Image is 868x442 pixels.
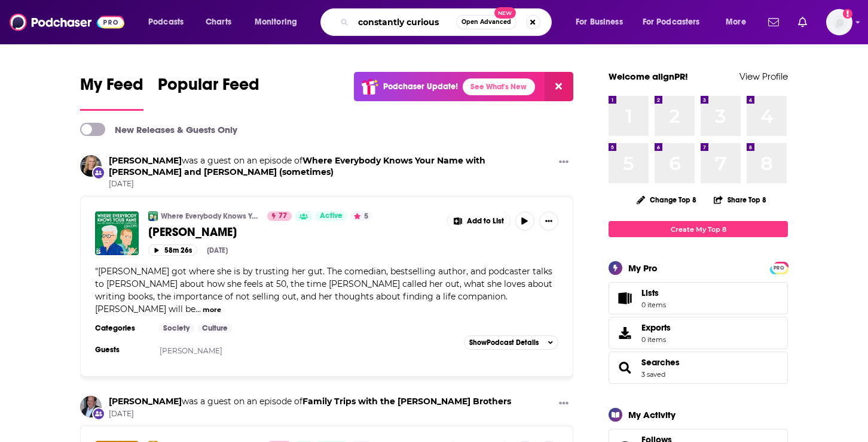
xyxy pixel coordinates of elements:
[255,14,297,31] span: Monitoring
[109,179,554,189] span: [DATE]
[641,287,659,298] span: Lists
[80,123,237,136] a: New Releases & Guests Only
[148,211,158,221] img: Where Everybody Knows Your Name with Ted Danson and Woody Harrelson (sometimes)
[469,338,539,347] span: Show Podcast Details
[95,323,149,333] h3: Categories
[456,15,516,29] button: Open AdvancedNew
[206,14,231,31] span: Charts
[158,74,259,111] a: Popular Feed
[793,12,812,32] a: Show notifications dropdown
[158,323,194,333] a: Society
[628,409,676,420] div: My Activity
[609,71,688,82] a: Welcome alignPR!
[10,11,124,34] img: Podchaser - Follow, Share and Rate Podcasts
[826,9,852,35] span: Logged in as alignPR
[198,13,239,32] a: Charts
[539,211,558,231] button: Show More Button
[826,9,852,35] img: User Profile
[641,322,671,333] span: Exports
[641,335,671,344] span: 0 items
[80,74,143,111] a: My Feed
[95,211,139,255] img: Chelsea Handler
[461,19,511,25] span: Open Advanced
[332,8,563,36] div: Search podcasts, credits, & more...
[826,9,852,35] button: Show profile menu
[203,305,221,315] button: more
[279,210,287,222] span: 77
[643,14,700,31] span: For Podcasters
[353,13,456,32] input: Search podcasts, credits, & more...
[635,13,717,32] button: open menu
[140,13,199,32] button: open menu
[80,396,102,417] img: Brian Baumgartner
[843,9,852,19] svg: Add a profile image
[641,370,665,379] a: 3 saved
[267,211,292,221] a: 77
[494,7,516,19] span: New
[554,396,573,411] button: Show More Button
[717,13,761,32] button: open menu
[609,352,788,384] span: Searches
[383,81,458,92] p: Podchaser Update!
[609,317,788,349] a: Exports
[95,345,149,355] h3: Guests
[467,217,504,226] span: Add to List
[641,287,666,298] span: Lists
[158,74,259,102] span: Popular Feed
[641,357,680,368] a: Searches
[109,396,182,407] a: Brian Baumgartner
[763,12,784,32] a: Show notifications dropdown
[713,188,767,211] button: Share Top 8
[109,155,485,177] a: Where Everybody Knows Your Name with Ted Danson and Woody Harrelson (sometimes)
[576,14,623,31] span: For Business
[464,335,558,350] button: ShowPodcast Details
[609,221,788,237] a: Create My Top 8
[109,155,182,166] a: Chelsea Handler
[246,13,313,32] button: open menu
[463,78,535,95] a: See What's New
[92,166,105,179] div: New Appearance
[207,246,228,255] div: [DATE]
[148,225,237,240] span: [PERSON_NAME]
[613,325,637,341] span: Exports
[160,346,222,355] a: [PERSON_NAME]
[197,323,233,333] a: Culture
[148,244,197,256] button: 58m 26s
[95,266,552,314] span: "
[109,396,511,407] h3: was a guest on an episode of
[80,74,143,102] span: My Feed
[302,396,511,407] a: Family Trips with the Meyers Brothers
[161,211,259,221] a: Where Everybody Knows Your Name with [PERSON_NAME] and [PERSON_NAME] (sometimes)
[609,282,788,314] a: Lists
[80,155,102,177] img: Chelsea Handler
[567,13,638,32] button: open menu
[320,210,343,222] span: Active
[315,211,347,221] a: Active
[772,263,786,272] a: PRO
[641,301,666,309] span: 0 items
[554,155,573,170] button: Show More Button
[148,225,439,240] a: [PERSON_NAME]
[772,264,786,273] span: PRO
[95,266,552,314] span: [PERSON_NAME] got where she is by trusting her gut. The comedian, bestselling author, and podcast...
[629,192,704,207] button: Change Top 8
[726,14,746,31] span: More
[92,407,105,420] div: New Appearance
[613,290,637,307] span: Lists
[448,211,510,231] button: Show More Button
[109,155,554,178] h3: was a guest on an episode of
[195,304,201,314] span: ...
[739,71,788,82] a: View Profile
[613,359,637,376] a: Searches
[350,211,372,221] button: 5
[628,262,658,274] div: My Pro
[148,14,184,31] span: Podcasts
[109,409,511,419] span: [DATE]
